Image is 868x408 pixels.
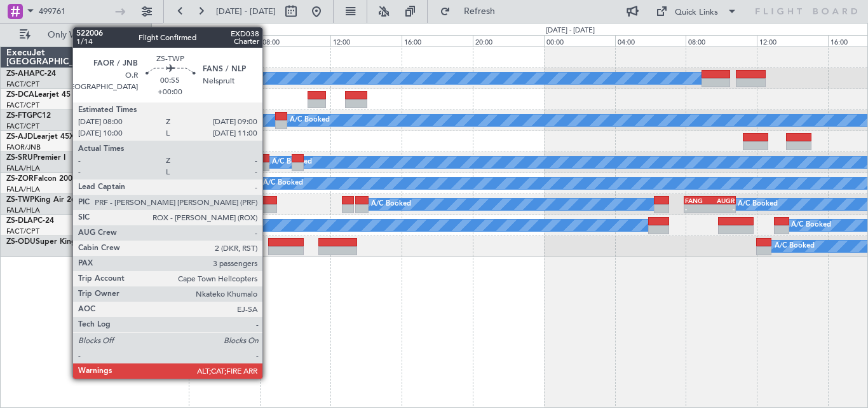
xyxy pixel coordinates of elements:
[6,101,39,110] a: FACT/CPT
[263,174,303,193] div: A/C Booked
[14,25,138,45] button: Only With Activity
[6,133,33,141] span: ZS-AJD
[544,35,615,46] div: 00:00
[434,1,510,22] button: Refresh
[6,70,35,78] span: ZS-AHA
[6,143,41,152] a: FAOR/JNB
[6,154,65,162] a: ZS-SRUPremier I
[6,175,34,183] span: ZS-ZOR
[6,185,40,194] a: FALA/HLA
[6,196,80,204] a: ZS-TWPKing Air 260
[6,154,33,162] span: ZS-SRU
[154,25,203,36] div: [DATE] - [DATE]
[6,70,56,78] a: ZS-AHAPC-24
[649,1,743,22] button: Quick Links
[685,197,710,204] div: FANG
[402,35,473,46] div: 16:00
[6,91,34,99] span: ZS-DCA
[738,195,778,214] div: A/C Booked
[6,238,36,246] span: ZS-ODU
[6,112,32,120] span: ZS-FTG
[675,6,718,19] div: Quick Links
[6,217,54,225] a: ZS-DLAPC-24
[6,175,77,183] a: ZS-ZORFalcon 2000
[6,122,39,131] a: FACT/CPT
[6,133,79,141] a: ZS-AJDLearjet 45XR
[6,238,105,246] a: ZS-ODUSuper King Air 200
[757,35,828,46] div: 12:00
[189,35,260,46] div: 04:00
[272,153,312,172] div: A/C Booked
[6,206,40,215] a: FALA/HLA
[290,111,330,130] div: A/C Booked
[473,35,544,46] div: 20:00
[6,112,51,120] a: ZS-FTGPC12
[615,35,686,46] div: 04:00
[216,6,276,17] span: [DATE] - [DATE]
[6,196,34,204] span: ZS-TWP
[453,7,506,16] span: Refresh
[775,237,815,256] div: A/C Booked
[685,205,710,213] div: -
[710,205,735,213] div: -
[6,80,39,89] a: FACT/CPT
[6,217,33,225] span: ZS-DLA
[791,216,831,235] div: A/C Booked
[330,35,402,46] div: 12:00
[686,35,757,46] div: 08:00
[6,91,71,99] a: ZS-DCALearjet 45
[260,35,331,46] div: 08:00
[6,164,40,173] a: FALA/HLA
[6,227,39,236] a: FACT/CPT
[39,2,112,21] input: Trip Number
[546,25,595,36] div: [DATE] - [DATE]
[710,197,735,204] div: AUGR
[118,35,189,46] div: 00:00
[33,31,134,39] span: Only With Activity
[371,195,411,214] div: A/C Booked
